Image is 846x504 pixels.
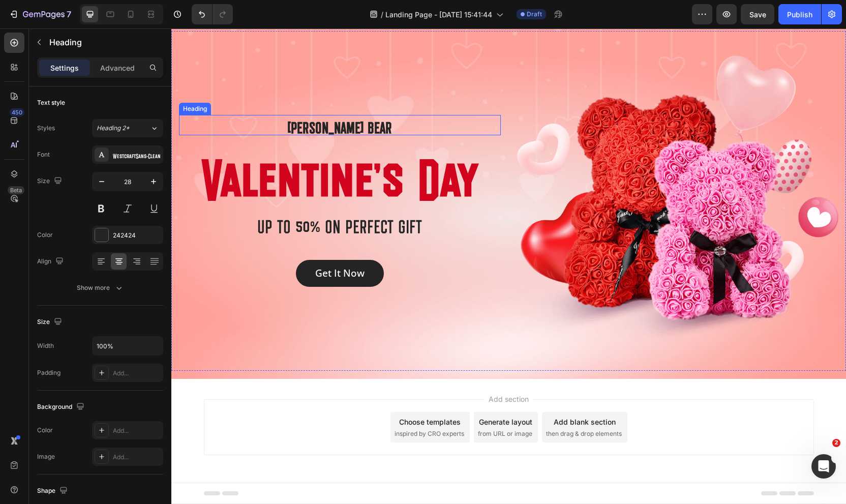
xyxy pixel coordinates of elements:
[381,9,383,20] span: /
[8,186,24,194] div: Beta
[37,400,86,414] div: Background
[37,452,55,461] div: Image
[113,151,161,160] div: WestcraftSans-Clean
[37,484,70,498] div: Shape
[787,9,812,20] div: Publish
[50,63,79,73] p: Settings
[37,368,61,377] div: Padding
[37,426,53,435] div: Color
[308,388,361,399] div: Generate layout
[113,231,161,240] div: 242424
[778,4,821,24] button: Publish
[382,388,444,399] div: Add blank section
[307,401,361,410] span: from URL or image
[97,124,130,133] span: Heading 2*
[37,230,53,240] div: Color
[37,150,50,159] div: Font
[171,28,846,504] iframe: Design area
[100,63,135,73] p: Advanced
[37,341,54,350] div: Width
[223,401,293,410] span: inspired by CRO experts
[749,10,766,19] span: Save
[527,10,542,19] span: Draft
[37,279,163,297] button: Show more
[77,283,124,293] div: Show more
[385,9,492,20] span: Landing Page - [DATE] 15:41:44
[37,124,55,133] div: Styles
[37,255,66,269] div: Align
[375,401,450,410] span: then drag & drop elements
[93,337,163,355] input: Auto
[192,4,233,24] div: Undo/Redo
[37,98,65,107] div: Text style
[113,369,161,378] div: Add...
[811,454,836,479] iframe: Intercom live chat
[92,119,163,137] button: Heading 2*
[4,4,76,24] button: 7
[37,174,64,188] div: Size
[67,8,71,20] p: 7
[313,365,361,376] span: Add section
[10,108,24,116] div: 450
[832,439,840,447] span: 2
[228,388,289,399] div: Choose templates
[113,426,161,435] div: Add...
[113,453,161,462] div: Add...
[741,4,774,24] button: Save
[49,36,159,48] p: Heading
[37,315,64,329] div: Size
